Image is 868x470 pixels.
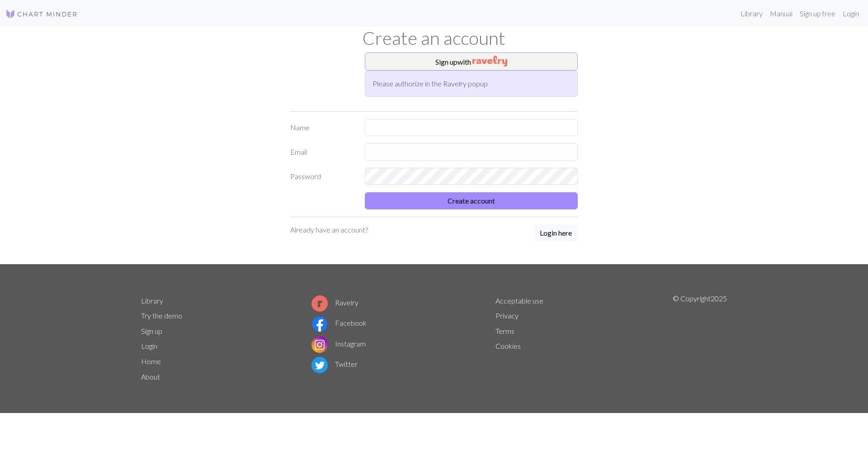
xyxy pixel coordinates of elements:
[141,372,160,381] a: About
[472,56,507,66] img: Ravelry
[285,119,359,136] label: Name
[311,339,366,348] a: Instagram
[495,296,543,305] a: Acceptable use
[766,5,796,23] a: Manual
[495,327,514,335] a: Terms
[495,311,519,320] a: Privacy
[141,311,182,320] a: Try the demo
[311,360,358,368] a: Twitter
[365,71,578,97] div: Please authorize in the Ravelry popup
[534,224,578,242] button: Login here
[311,295,328,312] img: Ravelry logo
[290,224,368,235] p: Already have an account?
[796,5,839,23] a: Sign up free
[534,224,578,242] a: Login here
[673,293,727,385] p: © Copyright 2025
[5,9,78,19] img: Logo
[365,52,578,71] button: Sign upwith
[285,143,359,161] label: Email
[311,337,328,353] img: Instagram logo
[311,318,367,327] a: Facebook
[839,5,863,23] a: Login
[141,327,162,335] a: Sign up
[311,298,359,307] a: Ravelry
[495,342,521,350] a: Cookies
[136,27,732,49] h1: Create an account
[141,296,163,305] a: Library
[285,168,359,185] label: Password
[141,342,157,350] a: Login
[737,5,766,23] a: Library
[365,192,578,209] button: Create account
[311,316,328,332] img: Facebook logo
[141,357,161,366] a: Home
[311,357,328,373] img: Twitter logo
